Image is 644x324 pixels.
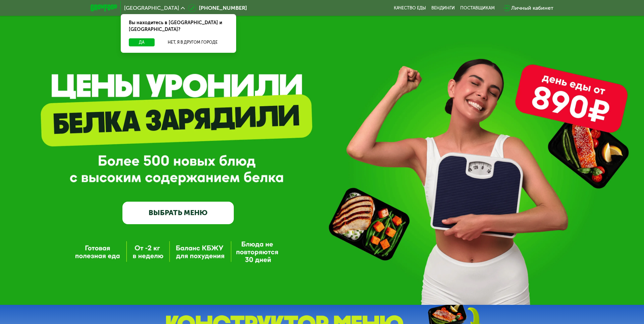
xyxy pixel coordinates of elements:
[124,5,179,11] span: [GEOGRAPHIC_DATA]
[431,5,455,11] a: Вендинги
[129,38,155,46] button: Да
[121,14,236,38] div: Вы находитесь в [GEOGRAPHIC_DATA] и [GEOGRAPHIC_DATA]?
[188,4,247,12] a: [PHONE_NUMBER]
[511,4,553,12] div: Личный кабинет
[460,5,495,11] div: поставщикам
[122,202,234,224] a: ВЫБРАТЬ МЕНЮ
[157,38,228,46] button: Нет, я в другом городе
[394,5,426,11] a: Качество еды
